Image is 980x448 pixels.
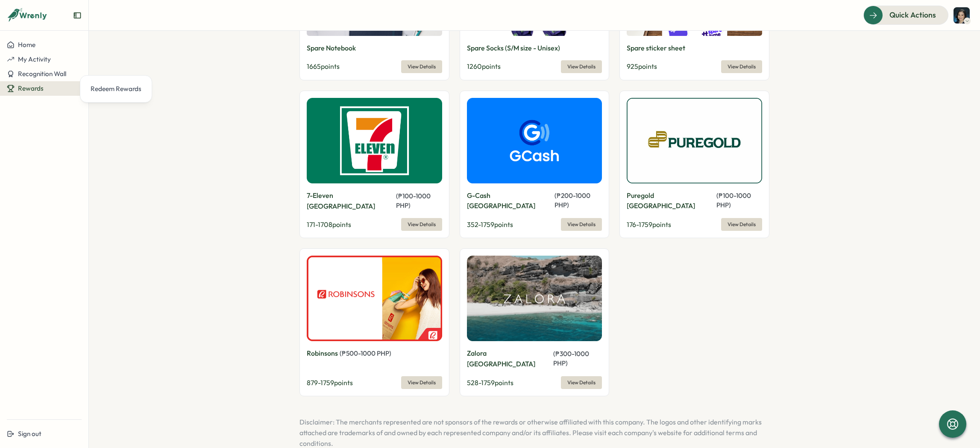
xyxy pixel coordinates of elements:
[728,61,756,73] span: View Details
[467,348,552,369] p: Zalora [GEOGRAPHIC_DATA]
[307,98,442,183] img: 7-Eleven Philippines
[627,62,657,71] span: 925 points
[555,192,590,209] span: ( ₱ 200 - 1000 PHP )
[467,220,513,229] span: 352 - 1759 points
[567,61,596,73] span: View Details
[627,190,715,212] p: Puregold [GEOGRAPHIC_DATA]
[18,70,66,78] span: Recognition Wall
[889,9,936,21] span: Quick Actions
[396,192,431,209] span: ( ₱ 100 - 1000 PHP )
[408,218,436,230] span: View Details
[307,62,340,71] span: 1665 points
[18,430,41,438] span: Sign out
[467,98,602,183] img: G-Cash Philippines
[863,6,948,24] button: Quick Actions
[721,60,762,73] button: View Details
[307,190,394,212] p: 7-Eleven [GEOGRAPHIC_DATA]
[91,84,141,94] div: Redeem Rewards
[18,84,44,92] span: Rewards
[401,218,442,231] button: View Details
[401,60,442,73] button: View Details
[627,98,762,183] img: Puregold Philippines
[627,220,671,229] span: 176 - 1759 points
[307,43,356,53] p: Spare Notebook
[18,41,35,49] span: Home
[307,378,353,387] span: 879 - 1759 points
[567,218,596,230] span: View Details
[307,256,442,341] img: Robinsons
[467,43,560,53] p: Spare Socks (S/M size - Unisex)
[728,218,756,230] span: View Details
[716,192,751,209] span: ( ₱ 100 - 1000 PHP )
[561,376,602,389] button: View Details
[954,7,970,24] img: Kristine Sison
[467,378,513,387] span: 528 - 1759 points
[73,11,82,20] button: Expand sidebar
[567,377,596,389] span: View Details
[561,60,602,73] button: View Details
[307,220,351,229] span: 171 - 1708 points
[307,348,338,359] p: Robinsons
[18,55,51,63] span: My Activity
[467,62,501,71] span: 1260 points
[408,61,436,73] span: View Details
[627,43,685,53] p: Spare sticker sheet
[467,190,553,212] p: G-Cash [GEOGRAPHIC_DATA]
[408,377,436,389] span: View Details
[467,256,602,341] img: Zalora Philippines
[553,350,589,367] span: ( ₱ 300 - 1000 PHP )
[561,218,602,231] button: View Details
[721,218,762,231] button: View Details
[401,376,442,389] button: View Details
[340,349,391,357] span: ( ₱ 500 - 1000 PHP )
[87,81,145,97] a: Redeem Rewards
